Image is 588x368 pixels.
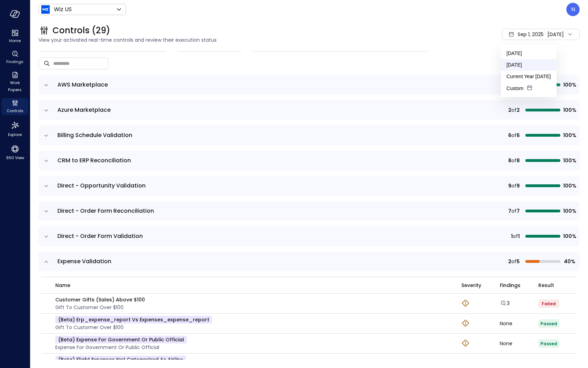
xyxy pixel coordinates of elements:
[508,106,511,114] span: 2
[55,336,187,343] p: (beta) Expense for Government Or Public Official
[540,341,557,347] span: Passed
[461,319,470,328] div: Warning
[538,359,547,367] div: Control run failed on: Sep 8, 2025 Error message: States.Timeout
[1,119,28,139] div: Explore
[563,232,575,240] span: 100%
[1,28,28,45] div: Home
[517,258,520,265] span: 5
[540,321,557,327] span: Passed
[563,258,575,265] span: 40%
[7,107,23,114] span: Controls
[57,131,132,139] span: Billing Schedule Validation
[57,106,111,114] span: Azure Marketplace
[43,82,50,89] button: expand row
[501,48,556,59] li: [DATE]
[43,107,50,114] button: expand row
[43,132,50,139] button: expand row
[52,25,110,36] span: Controls (29)
[511,106,517,114] span: of
[57,257,111,265] span: Expense Validation
[55,343,187,351] p: Expense for Government Or Public Official
[43,258,50,265] button: expand row
[517,207,520,215] span: 7
[57,232,143,240] span: Direct - Order Form Validation
[511,131,517,139] span: of
[511,182,517,190] span: of
[8,131,22,138] span: Explore
[38,36,408,44] span: View your activated real-time controls and review their execution status
[6,58,23,65] span: Findings
[563,182,575,190] span: 100%
[500,281,520,289] span: Findings
[43,208,50,215] button: expand row
[461,299,470,308] div: Warning
[517,106,520,114] span: 2
[500,341,538,346] div: None
[1,70,28,94] div: Work Papers
[563,157,575,164] span: 100%
[55,296,145,304] p: Customer Gifts (Sales) Above $100
[6,154,24,161] span: 360 View
[563,131,575,139] span: 100%
[43,183,50,190] button: expand row
[566,3,580,16] div: Noy Vadai
[563,81,575,89] span: 100%
[518,232,520,240] span: 1
[517,157,520,164] span: 8
[57,182,146,190] span: Direct - Opportunity Validation
[517,182,520,190] span: 9
[571,5,575,14] p: N
[43,157,50,164] button: expand row
[508,157,511,164] span: 8
[500,301,510,308] a: Explore findings
[41,5,50,14] img: Icon
[511,258,517,265] span: of
[55,356,186,363] p: (beta) Flight Expenses Not Categorized as Airline
[55,281,70,289] span: name
[55,316,212,323] p: (beta) erp_expense_report Vs expenses_expense_report
[508,207,511,215] span: 7
[508,258,511,265] span: 2
[513,232,518,240] span: of
[517,131,520,139] span: 6
[57,207,154,215] span: Direct - Order Form Reconciliation
[55,323,212,331] p: Gift to customer over $100
[542,301,556,307] span: Failed
[501,82,556,94] li: Custom
[55,304,145,311] p: Gift to customer over $100
[57,81,108,89] span: AWS Marketplace
[500,300,510,307] a: 3
[4,79,26,93] span: Work Papers
[511,157,517,164] span: of
[461,359,470,368] div: Warning
[43,233,50,240] button: expand row
[508,131,511,139] span: 6
[563,207,575,215] span: 100%
[1,143,28,162] div: 360 View
[57,156,131,164] span: CRM to ERP Reconciliation
[54,5,72,14] p: Wiz US
[9,37,21,44] span: Home
[1,49,28,66] div: Findings
[508,182,511,190] span: 9
[563,106,575,114] span: 100%
[538,281,554,289] span: Result
[461,339,470,348] div: Warning
[518,30,544,38] span: Sep 1, 2025
[461,281,481,289] span: Severity
[501,59,556,71] li: [DATE]
[500,321,538,326] div: None
[501,71,556,82] li: Current Year [DATE]
[511,232,513,240] span: 1
[511,207,517,215] span: of
[1,98,28,115] div: Controls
